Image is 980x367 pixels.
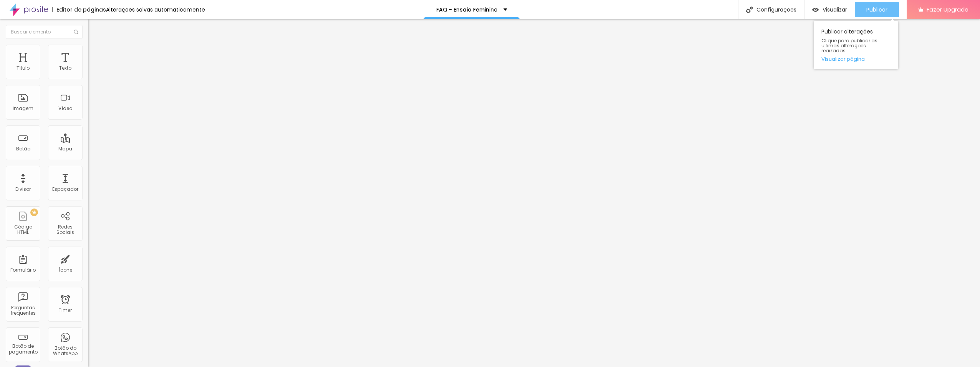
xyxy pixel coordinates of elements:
[16,146,30,152] div: Botão
[436,7,498,12] p: FAQ - Ensaio Feminino
[50,345,80,357] div: Botão do WhatsApp
[866,7,887,13] span: Publicar
[58,106,72,111] div: Vídeo
[17,65,30,71] div: Título
[821,57,891,62] a: Visualizar página
[58,146,72,152] div: Mapa
[50,224,80,235] div: Redes Sociais
[927,6,968,13] span: Fazer Upgrade
[855,2,899,17] button: Publicar
[814,21,898,69] div: Publicar alterações
[15,187,31,192] div: Divisor
[59,65,71,71] div: Texto
[10,267,36,273] div: Formulário
[821,38,891,53] span: Clique para publicar as ultimas alterações reaizadas
[13,106,33,111] div: Imagem
[746,7,753,13] img: Icone
[805,2,855,17] button: Visualizar
[74,30,78,34] img: Icone
[59,308,72,313] div: Timer
[8,305,38,316] div: Perguntas frequentes
[52,187,78,192] div: Espaçador
[59,267,72,273] div: Ícone
[6,25,83,39] input: Buscar elemento
[88,19,980,367] iframe: Editor
[106,7,205,12] div: Alterações salvas automaticamente
[8,344,38,355] div: Botão de pagamento
[823,7,847,13] span: Visualizar
[812,7,819,13] img: view-1.svg
[8,224,38,235] div: Código HTML
[52,7,106,12] div: Editor de páginas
